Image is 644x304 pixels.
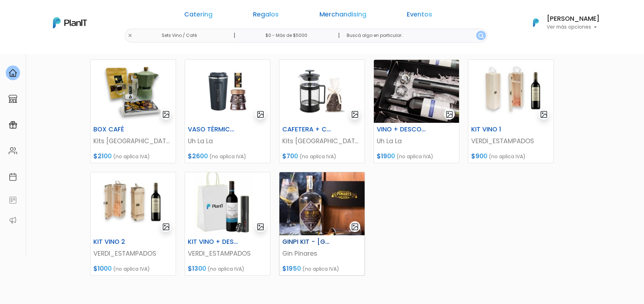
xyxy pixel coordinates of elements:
[184,126,242,133] h6: VASO TÉRMICO + CAFÉ
[547,16,600,22] h6: [PERSON_NAME]
[372,126,431,133] h6: VINO + DESCORCHADOR
[257,223,265,231] img: gallery-light
[65,36,79,50] img: user_d58e13f531133c46cb30575f4d864daf.jpeg
[9,216,17,225] img: partners-52edf745621dab592f3b2c58e3bca9d71375a7ef29c3b500c9f145b62cc070d4.svg
[90,59,176,163] a: gallery-light BOX CAFÉ Kits [GEOGRAPHIC_DATA] $2100 (no aplica IVA)
[9,69,17,77] img: home-e721727adea9d79c4d83392d1f703f7f8bce08238fde08b1acbfd93340b81755.svg
[9,196,17,204] img: feedback-78b5a0c8f98aac82b08bfc38622c3050aee476f2c9584af64705fc4e61158814.svg
[528,15,544,30] img: PlanIt Logo
[113,265,150,272] span: (no aplica IVA)
[257,110,265,119] img: gallery-light
[25,58,46,64] strong: PLAN IT
[547,25,600,30] p: Ver más opciones
[93,152,112,160] span: $2100
[282,136,362,146] p: Kits [GEOGRAPHIC_DATA]
[72,43,86,57] span: J
[19,43,126,57] div: J
[282,152,298,160] span: $700
[53,17,87,28] img: PlanIt Logo
[188,152,208,160] span: $2600
[162,110,170,119] img: gallery-light
[185,172,270,235] img: thumb_WhatsApp_Image_2024-06-27_at_13.35.36__1_.jpeg
[37,109,109,116] span: ¡Escríbenos!
[188,249,267,258] p: VERDI_ESTAMPADOS
[467,126,526,133] h6: KIT VINO 1
[209,153,246,160] span: (no aplica IVA)
[377,152,395,160] span: $1900
[445,110,454,119] img: gallery-light
[341,29,487,43] input: Buscá algo en particular..
[93,264,112,273] span: $1000
[377,136,456,146] p: Uh La La
[279,59,365,163] a: gallery-light CAFETERA + CHOCOLATE Kits [GEOGRAPHIC_DATA] $700 (no aplica IVA)
[25,66,119,90] p: Ya probaste PlanitGO? Vas a poder automatizarlas acciones de todo el año. Escribinos para saber más!
[374,59,459,163] a: gallery-light VINO + DESCORCHADOR Uh La La $1900 (no aplica IVA)
[471,152,487,160] span: $900
[478,33,484,38] img: search_button-432b6d5273f82d61273b3651a40e1bd1b912527efae98b1b7a1b2c0702e16a8d.svg
[319,11,366,20] a: Merchandising
[111,54,122,65] i: keyboard_arrow_down
[407,11,432,20] a: Eventos
[351,223,359,231] img: gallery-light
[471,136,551,146] p: VERDI_ESTAMPADOS
[185,60,270,123] img: thumb_image-Photoroom__2_.jpg
[90,172,176,276] a: gallery-light KIT VINO 2 VERDI_ESTAMPADOS $1000 (no aplica IVA)
[19,50,126,95] div: PLAN IT Ya probaste PlanitGO? Vas a poder automatizarlas acciones de todo el año. Escribinos para...
[89,238,148,246] h6: KIT VINO 2
[9,173,17,181] img: calendar-87d922413cdce8b2cf7b7f5f62616a5cf9e4887200fb71536465627b3292af00.svg
[396,153,433,160] span: (no aplica IVA)
[489,153,526,160] span: (no aplica IVA)
[374,60,459,123] img: thumb_1FC5AA0F-4315-4F37-BDED-CB1509ED8A1C.jpeg
[279,172,365,235] img: thumb_8846F664-6867-42F4-94C6-BAEEF4964B5D.jpeg
[185,172,270,276] a: gallery-light KIT VINO + DESCORCHADOR VERDI_ESTAMPADOS $1300 (no aplica IVA)
[278,238,337,246] h6: GINPI KIT - [GEOGRAPHIC_DATA] DRY
[278,126,337,133] h6: CAFETERA + CHOCOLATE
[253,11,279,20] a: Regalos
[91,60,176,123] img: thumb_2000___2000-Photoroom__49_.png
[58,43,72,57] img: user_04fe99587a33b9844688ac17b531be2b.png
[282,249,362,258] p: Gin Pinares
[9,121,17,129] img: campaigns-02234683943229c281be62815700db0a1741e53638e28bf9629b52c665b00959.svg
[89,126,148,133] h6: BOX CAFÉ
[162,223,170,231] img: gallery-light
[351,110,359,119] img: gallery-light
[109,107,122,116] i: insert_emoticon
[279,172,365,276] a: gallery-light GINPI KIT - [GEOGRAPHIC_DATA] DRY Gin Pinares $1950 (no aplica IVA)
[468,59,554,163] a: gallery-light KIT VINO 1 VERDI_ESTAMPADOS $900 (no aplica IVA)
[524,13,600,32] button: PlanIt Logo [PERSON_NAME] Ver más opciones
[128,33,132,38] img: close-6986928ebcb1d6c9903e3b54e860dbc4d054630f23adef3a32610726dff6a82b.svg
[185,59,270,163] a: gallery-light VASO TÉRMICO + CAFÉ Uh La La $2600 (no aplica IVA)
[184,238,242,246] h6: KIT VINO + DESCORCHADOR
[338,31,340,40] p: |
[188,136,267,146] p: Uh La La
[93,249,173,258] p: VERDI_ESTAMPADOS
[9,95,17,103] img: marketplace-4ceaa7011d94191e9ded77b95e3339b90024bf715f7c57f8cf31f2d8c509eaba.svg
[122,107,136,116] i: send
[234,31,235,40] p: |
[468,60,553,123] img: thumb_6BD4B826-BE37-4176-84EE-1FCFABEABBC7.jpeg
[282,264,301,273] span: $1950
[208,265,244,272] span: (no aplica IVA)
[279,60,365,123] img: thumb_C14F583B-8ACB-4322-A191-B199E8EE9A61.jpeg
[113,153,150,160] span: (no aplica IVA)
[93,136,173,146] p: Kits [GEOGRAPHIC_DATA]
[9,146,17,155] img: people-662611757002400ad9ed0e3c099ab2801c6687ba6c219adb57efc949bc21e19d.svg
[302,265,339,272] span: (no aplica IVA)
[540,110,548,119] img: gallery-light
[184,11,213,20] a: Catering
[91,172,176,235] img: thumb_861F3D61-D57B-449B-8FF5-08E309B01CB4.jpeg
[188,264,206,273] span: $1300
[299,153,336,160] span: (no aplica IVA)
